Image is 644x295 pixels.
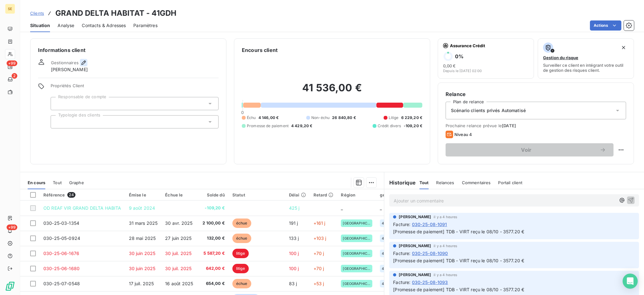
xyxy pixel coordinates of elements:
span: [Promesse de paiement] TDB - VIRT reçu le 08/10 - 3577.20 € [393,287,524,292]
span: 5 587,20 € [201,250,225,257]
span: 191 j [289,220,298,226]
span: Promesse de paiement [247,123,289,129]
span: +70 j [314,266,324,271]
span: 41100001 [382,282,397,286]
span: 31 mars 2025 [129,220,158,226]
div: Statut [232,192,281,197]
span: Graphe [69,180,84,185]
span: 0,00 € [443,63,456,68]
span: Tout [419,180,429,185]
h6: 0 % [455,53,464,60]
span: 132,00 € [201,235,225,241]
span: 642,00 € [201,265,225,272]
div: Délai [289,192,306,197]
h6: Informations client [38,46,219,54]
span: 030-25-08-1093 [412,279,448,286]
span: +103 j [314,235,326,241]
span: 30 avr. 2025 [165,220,192,226]
span: +161 j [314,220,325,226]
div: Solde dû [201,192,225,197]
span: Tout [53,180,62,185]
div: Retard [314,192,334,197]
span: 654,00 € [201,281,225,287]
h6: Historique [384,179,416,186]
span: 2 100,00 € [201,220,225,226]
div: Émise le [129,192,158,197]
span: [Promesse de paiement] TDB - VIRT reçu le 08/10 - 3577.20 € [393,229,524,234]
span: [PERSON_NAME] [399,214,431,220]
h6: Encours client [242,46,278,54]
span: 100 j [289,266,299,271]
span: Facture : [393,279,410,286]
span: Scénario clients privés Automatisé [451,107,526,114]
div: Région [341,192,372,197]
span: [PERSON_NAME] [399,243,431,249]
span: litige [232,264,249,273]
span: Paramètres [133,22,158,29]
span: 26 840,80 € [332,115,356,121]
div: SE [5,4,15,14]
span: Relances [436,180,454,185]
span: [GEOGRAPHIC_DATA] [343,282,370,286]
button: Gestion du risqueSurveiller ce client en intégrant votre outil de gestion des risques client. [538,38,634,79]
span: il y a 4 heures [434,215,457,219]
span: _ [380,205,382,211]
span: Analyse [58,22,74,29]
span: [GEOGRAPHIC_DATA] [343,252,370,255]
span: [DATE] [502,123,516,128]
span: Prochaine relance prévue le [446,123,626,128]
span: Assurance Crédit [450,43,529,48]
span: 17 juil. 2025 [129,281,154,286]
span: 24 [67,192,75,198]
span: litige [232,249,249,258]
div: Référence [43,192,121,198]
span: 0 [241,110,244,115]
span: 28 mai 2025 [129,235,156,241]
span: 30 juil. 2025 [165,266,192,271]
span: 030-25-07-0548 [43,281,80,286]
span: 425 j [289,205,300,211]
span: 4 146,00 € [258,115,279,121]
button: Actions [590,20,621,31]
span: 27 juin 2025 [165,235,192,241]
span: échue [232,234,251,243]
span: 41100001 [382,236,397,240]
a: Clients [30,10,44,16]
span: Clients [30,11,44,16]
span: 030-25-05-0924 [43,235,80,241]
span: Contacts & Adresses [82,22,126,29]
span: Propriétés Client [51,83,219,92]
h3: GRAND DELTA HABITAT - 41GDH [55,8,176,19]
div: generalAccountId [380,192,417,197]
input: Ajouter une valeur [56,101,61,106]
span: 41100001 [382,252,397,255]
span: [PERSON_NAME] [399,272,431,278]
button: Assurance Crédit0%0,00 €Depuis le [DATE] 02:00 [438,38,534,79]
span: [GEOGRAPHIC_DATA] [343,236,370,240]
span: 4 429,20 € [291,123,313,129]
span: échue [232,218,251,228]
span: [GEOGRAPHIC_DATA] [343,267,370,270]
span: échue [232,279,251,288]
span: Commentaires [462,180,491,185]
span: Crédit divers [378,123,401,129]
span: 83 j [289,281,297,286]
span: Litige [389,115,399,121]
span: 16 août 2025 [165,281,193,286]
span: Depuis le [DATE] 02:00 [443,69,482,73]
button: Voir [446,143,613,156]
span: +99 [7,224,17,230]
span: 30 juin 2025 [129,251,156,256]
span: 41100001 [382,267,397,270]
span: [GEOGRAPHIC_DATA] [343,221,370,225]
span: -109,20 € [201,205,225,211]
span: +70 j [314,251,324,256]
span: 030-25-08-1091 [412,221,447,228]
h6: Relance [446,90,626,98]
span: Voir [453,147,600,152]
span: Gestionnaires [51,60,79,65]
span: 2 [12,73,17,79]
span: Facture : [393,250,410,257]
span: Facture : [393,221,410,228]
span: En cours [28,180,45,185]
